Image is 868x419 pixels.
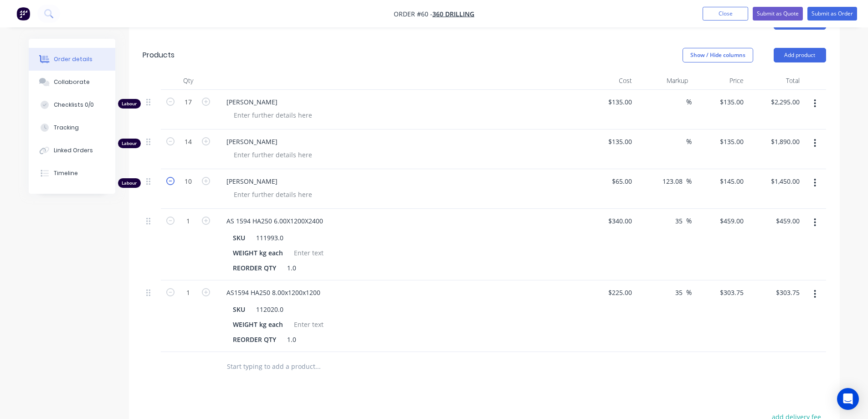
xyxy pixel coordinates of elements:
div: AS1594 HA250 8.00x1200x1200 [219,286,328,299]
div: REORDER QTY [229,333,280,346]
div: 112020.0 [252,303,287,316]
button: Show / Hide columns [683,48,753,62]
div: 1.0 [283,261,300,274]
img: Factory [16,7,30,21]
span: % [686,136,692,147]
div: Labour [118,99,141,109]
div: Cost [580,72,636,90]
button: Add product [774,48,826,62]
div: Linked Orders [54,146,93,155]
div: Tracking [54,124,79,132]
div: 111993.0 [252,231,287,244]
span: [PERSON_NAME] [226,137,576,146]
span: [PERSON_NAME] [226,176,576,186]
div: 1.0 [283,333,300,346]
button: Tracking [29,116,115,139]
span: % [686,216,692,226]
div: Collaborate [54,78,90,86]
div: SKU [229,303,249,316]
span: % [686,176,692,186]
input: Start typing to add a product... [226,357,409,376]
div: WEIGHT kg each [229,318,287,331]
div: Qty [161,72,216,90]
button: Collaborate [29,71,115,93]
button: Submit as Quote [753,7,803,21]
div: Total [747,72,803,90]
button: Submit as Order [807,7,857,21]
div: Markup [636,72,692,90]
div: Order details [54,55,92,63]
div: Products [143,50,175,61]
button: Linked Orders [29,139,115,162]
button: Timeline [29,162,115,185]
div: Labour [118,178,141,188]
div: REORDER QTY [229,261,280,274]
button: Checklists 0/0 [29,93,115,116]
div: Timeline [54,169,78,177]
span: % [686,97,692,107]
div: Labour [118,139,141,148]
span: % [686,287,692,298]
span: [PERSON_NAME] [226,97,576,107]
div: Price [692,72,748,90]
div: WEIGHT kg each [229,246,287,259]
button: Order details [29,48,115,71]
a: 360 Drilling [432,10,474,18]
div: SKU [229,231,249,244]
div: Open Intercom Messenger [837,388,859,410]
span: Order #60 - [394,10,432,18]
div: AS 1594 HA250 6.00X1200X2400 [219,214,330,228]
div: Checklists 0/0 [54,101,94,109]
button: Close [703,7,748,21]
